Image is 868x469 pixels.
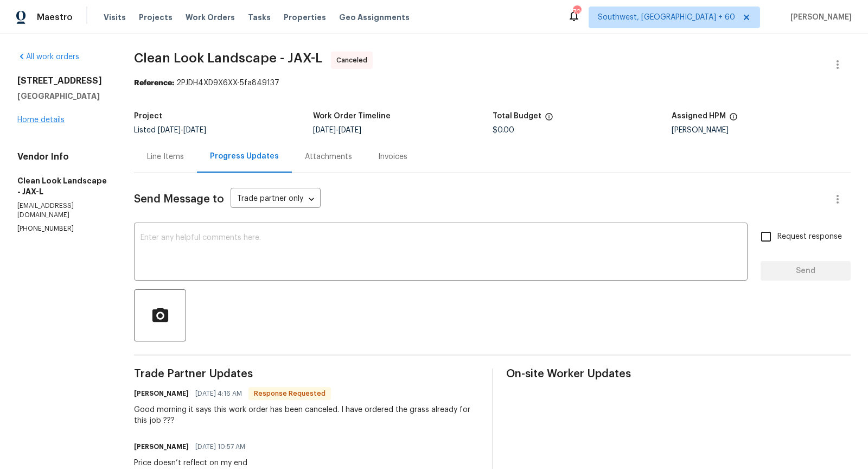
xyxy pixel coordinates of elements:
span: Canceled [336,55,372,66]
h2: [STREET_ADDRESS] [17,75,108,86]
span: Maestro [37,12,73,23]
span: Tasks [248,14,271,21]
span: Trade Partner Updates [134,369,478,379]
h6: [PERSON_NAME] [134,388,189,399]
div: Line Items [147,151,184,162]
div: Trade partner only [231,191,321,208]
span: Send Message to [134,194,224,205]
span: [DATE] [183,126,206,134]
div: Good morning it says this work order has been canceled. I have ordered the grass already for this... [134,404,478,426]
div: Price doesn’t reflect on my end [134,458,252,468]
span: - [158,126,206,134]
div: [PERSON_NAME] [672,126,851,134]
span: Visits [104,12,126,23]
span: On-site Worker Updates [506,369,851,379]
h4: Vendor Info [17,151,108,162]
span: The total cost of line items that have been proposed by Opendoor. This sum includes line items th... [545,112,553,126]
h5: [GEOGRAPHIC_DATA] [17,91,108,102]
h5: Assigned HPM [672,112,726,120]
a: Home details [17,116,65,124]
span: [DATE] [313,126,336,134]
span: Clean Look Landscape - JAX-L [134,52,322,65]
span: The hpm assigned to this work order. [729,112,738,126]
span: Request response [777,231,842,243]
p: [PHONE_NUMBER] [17,224,108,233]
span: [DATE] [339,126,361,134]
span: Properties [284,12,326,23]
span: Work Orders [186,12,235,23]
h5: Project [134,112,162,120]
h5: Clean Look Landscape - JAX-L [17,175,108,197]
div: Invoices [378,151,407,162]
span: $0.00 [493,126,514,134]
a: All work orders [17,53,79,61]
div: 2PJDH4XD9X6XX-5fa849137 [134,78,851,88]
h5: Work Order Timeline [313,112,391,120]
p: [EMAIL_ADDRESS][DOMAIN_NAME] [17,201,108,220]
span: Geo Assignments [339,12,410,23]
div: Attachments [305,151,352,162]
h6: [PERSON_NAME] [134,441,189,452]
div: Progress Updates [210,151,279,162]
div: 705 [573,7,580,17]
h5: Total Budget [493,112,541,120]
span: Southwest, [GEOGRAPHIC_DATA] + 60 [598,12,735,23]
span: [PERSON_NAME] [786,12,852,23]
span: - [313,126,361,134]
b: Reference: [134,79,174,87]
span: Listed [134,126,206,134]
span: [DATE] [158,126,181,134]
span: Response Requested [250,388,330,399]
span: Projects [139,12,173,23]
span: [DATE] 10:57 AM [195,441,245,452]
span: [DATE] 4:16 AM [195,388,242,399]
